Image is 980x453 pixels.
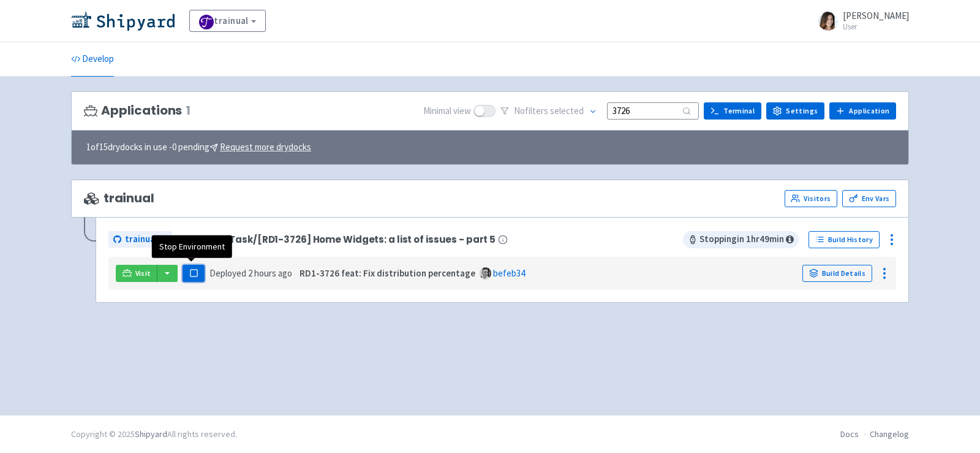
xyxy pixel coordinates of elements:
a: Env Vars [842,190,896,207]
a: Build Details [802,265,872,282]
a: Visit [116,265,157,282]
a: #25667 [189,233,227,246]
a: befeb34 [493,267,525,279]
a: trainual [189,10,266,32]
span: 1 of 15 drydocks in use - 0 pending [86,140,311,154]
time: 2 hours ago [248,267,292,279]
a: trainual [108,231,172,248]
span: [PERSON_NAME] [843,10,909,21]
span: trainual [125,232,157,246]
a: Settings [766,102,824,120]
a: Docs [840,428,859,440]
span: No filter s [514,104,584,118]
img: Shipyard logo [71,11,175,31]
strong: RD1-3726 feat: Fix distribution percentage [300,267,475,279]
span: 1 [186,104,190,118]
span: Task/[RD1-3726] Home Widgets: a list of issues - part 5 [229,234,496,245]
span: Minimal view [423,104,471,118]
span: Deployed [209,267,292,279]
a: Build History [809,231,880,248]
div: Copyright © 2025 All rights reserved. [71,428,237,441]
small: User [843,23,909,31]
a: Develop [71,42,114,77]
a: Terminal [704,102,761,120]
span: Stopping in 1 hr 49 min [683,231,799,248]
a: [PERSON_NAME] User [811,11,909,31]
u: Request more drydocks [220,141,311,153]
a: Changelog [870,428,909,440]
button: Pause [183,265,205,282]
span: Visit [135,268,151,278]
a: Visitors [785,190,837,207]
span: trainual [84,191,154,205]
h3: Applications [84,104,190,118]
span: selected [550,105,584,116]
a: Application [829,102,896,120]
a: Shipyard [135,428,167,440]
input: Search... [607,102,699,119]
